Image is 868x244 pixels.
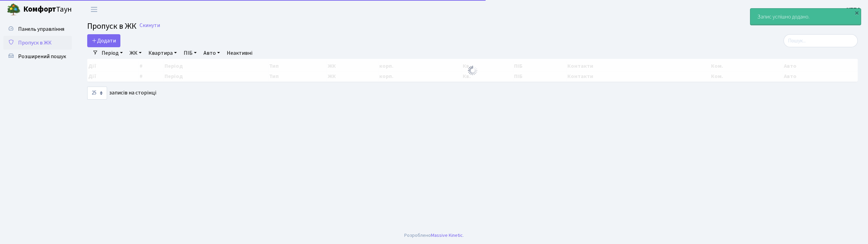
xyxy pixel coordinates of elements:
[846,6,860,13] b: КПП4
[3,36,72,50] a: Пропуск в ЖК
[404,232,464,239] div: Розроблено .
[846,5,860,14] a: КПП4
[467,65,478,76] img: Обробка...
[140,22,160,29] a: Скинути
[853,9,860,16] div: ×
[87,20,136,32] span: Пропуск в ЖК
[3,22,72,36] a: Панель управління
[23,4,72,15] span: Таун
[3,50,72,63] a: Розширений пошук
[201,47,223,59] a: Авто
[18,53,66,60] span: Розширений пошук
[181,47,199,59] a: ПІБ
[7,3,21,16] img: logo.png
[146,47,180,59] a: Квартира
[87,87,156,100] label: записів на сторінці
[92,37,116,44] span: Додати
[87,34,120,47] a: Додати
[750,9,861,25] div: Запис успішно додано.
[99,47,126,59] a: Період
[18,25,64,33] span: Панель управління
[23,4,56,15] b: Комфорт
[224,47,255,59] a: Неактивні
[784,34,858,47] input: Пошук...
[431,232,463,239] a: Massive Kinetic
[18,39,52,47] span: Пропуск в ЖК
[86,4,103,15] button: Переключити навігацію
[127,47,144,59] a: ЖК
[87,87,107,100] select: записів на сторінці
